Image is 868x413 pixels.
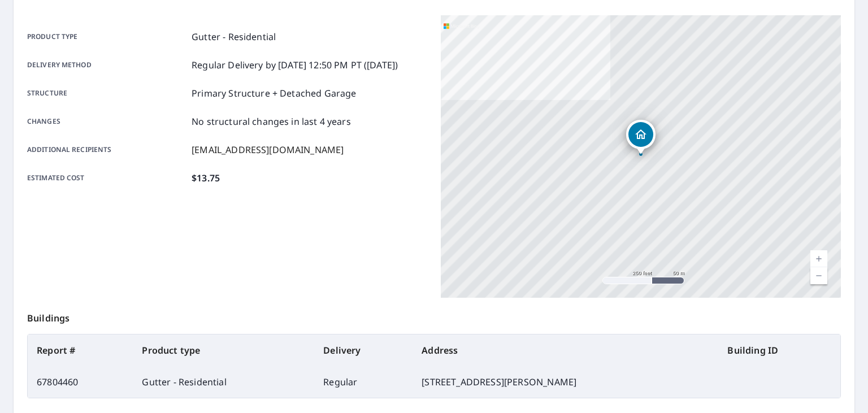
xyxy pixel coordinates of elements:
[810,250,827,267] a: Current Level 17, Zoom In
[28,334,133,366] th: Report #
[27,58,187,72] p: Delivery method
[192,115,351,128] p: No structural changes in last 4 years
[27,115,187,128] p: Changes
[314,334,413,366] th: Delivery
[133,334,314,366] th: Product type
[413,366,718,398] td: [STREET_ADDRESS][PERSON_NAME]
[27,86,187,100] p: Structure
[28,366,133,398] td: 67804460
[626,120,656,155] div: Dropped pin, building 1, Residential property, 1370 Lyster Dr Onsted, MI 49265
[192,86,356,100] p: Primary Structure + Detached Garage
[27,143,187,156] p: Additional recipients
[133,366,314,398] td: Gutter - Residential
[413,334,718,366] th: Address
[27,30,187,44] p: Product type
[718,334,840,366] th: Building ID
[192,30,276,44] p: Gutter - Residential
[810,267,827,284] a: Current Level 17, Zoom Out
[192,143,344,156] p: [EMAIL_ADDRESS][DOMAIN_NAME]
[192,58,398,72] p: Regular Delivery by [DATE] 12:50 PM PT ([DATE])
[27,298,841,334] p: Buildings
[27,171,187,185] p: Estimated cost
[314,366,413,398] td: Regular
[192,171,220,185] p: $13.75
